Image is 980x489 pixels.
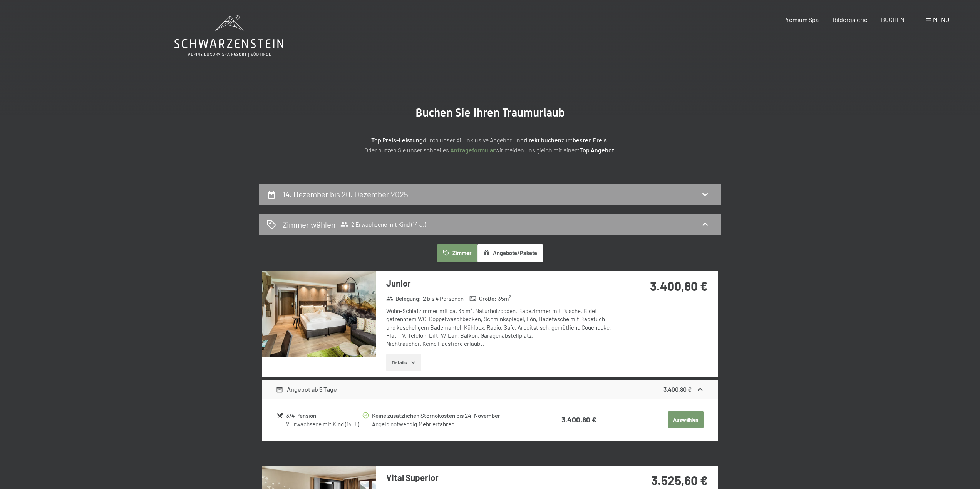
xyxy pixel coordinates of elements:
p: durch unser All-inklusive Angebot und zum ! Oder nutzen Sie unser schnelles wir melden uns gleich... [298,135,683,155]
strong: 3.400,80 € [650,279,708,293]
span: 35 m² [498,295,511,303]
a: Anfrageformular [450,146,495,154]
strong: 3.400,80 € [663,386,692,393]
strong: direkt buchen [524,136,561,144]
a: Mehr erfahren [419,421,454,427]
div: Angebot ab 5 Tage3.400,80 € [262,380,718,399]
span: 2 bis 4 Personen [423,295,464,303]
a: Bildergalerie [833,16,868,23]
span: 2 Erwachsene mit Kind (14 J.) [340,220,426,228]
div: Angeld notwendig. [372,420,532,428]
span: Buchen Sie Ihren Traumurlaub [415,106,565,119]
h3: Vital Superior [386,472,615,484]
div: Keine zusätzlichen Stornokosten bis 24. November [372,411,532,420]
strong: Größe : [469,295,496,303]
h2: 14. Dezember bis 20. Dezember 2025 [283,189,408,199]
button: Zimmer [437,244,477,262]
h2: Zimmer wählen [283,219,335,230]
button: Angebote/Pakete [477,244,543,262]
strong: 3.400,80 € [561,415,596,424]
strong: besten Preis [573,136,607,144]
a: Premium Spa [783,16,819,23]
button: Details [386,354,421,371]
span: Menü [933,16,949,23]
div: Angebot ab 5 Tage [276,385,337,394]
button: Auswählen [668,411,704,428]
div: 3/4 Pension [286,411,361,420]
div: 2 Erwachsene mit Kind (14 J.) [286,420,361,428]
img: mss_renderimg.php [262,271,376,357]
h3: Junior [386,277,615,289]
div: Wohn-Schlafzimmer mit ca. 35 m², Naturholzboden, Badezimmer mit Dusche, Bidet, getrenntem WC, Dop... [386,307,615,348]
strong: Top Angebot. [580,146,616,154]
a: BUCHEN [881,16,905,23]
strong: Belegung : [386,295,421,303]
strong: Top Preis-Leistung [371,136,423,144]
strong: 3.525,60 € [651,473,708,487]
